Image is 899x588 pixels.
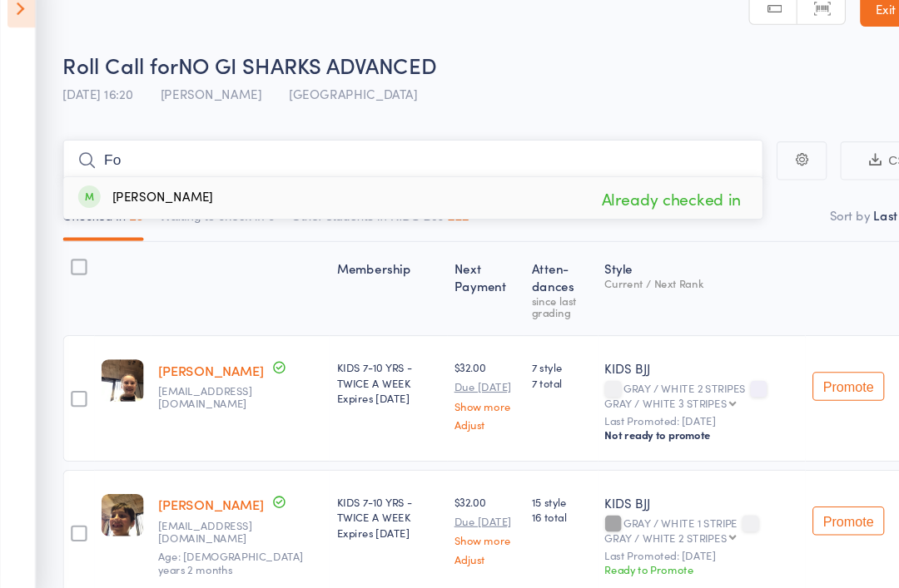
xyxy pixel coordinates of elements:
div: Not ready to promote [561,425,740,438]
small: Due [DATE] [421,381,479,393]
div: Next Payment [415,260,486,332]
div: Atten­dances [486,260,554,332]
button: Other students in KIDS BJJ211 [270,214,435,252]
button: Waiting to check in0 [148,214,256,252]
div: GRAY / WHITE 3 STRIPES [561,397,674,408]
div: KIDS BJJ [561,487,740,503]
span: Age: [DEMOGRAPHIC_DATA] years 2 months [147,536,281,562]
span: [PERSON_NAME] [149,107,242,124]
a: Adjust [421,541,479,552]
label: Sort by [769,220,807,236]
span: Already checked in [554,198,691,227]
input: Search by name [58,158,708,196]
button: Promote [753,498,820,525]
span: 7 total [493,376,547,390]
div: KIDS 7-10 YRS - TWICE A WEEK [312,362,408,404]
button: CSV [779,160,874,195]
span: NO GI SHARKS ADVANCED [165,75,405,102]
div: Last name [810,220,866,236]
button: Checked in15 [58,214,133,252]
a: Exit roll call [797,20,884,53]
span: [GEOGRAPHIC_DATA] [268,107,387,124]
a: Show more [421,399,479,410]
a: Show more [421,524,479,535]
button: Promote [753,373,820,400]
div: [PERSON_NAME] [72,203,197,222]
small: Last Promoted: [DATE] [561,413,740,424]
div: KIDS 7-10 YRS - TWICE A WEEK [312,487,408,529]
div: GRAY / WHITE 2 STRIPES [561,521,674,532]
div: $32.00 [421,362,479,427]
div: Style [554,260,747,332]
a: [PERSON_NAME] [147,363,245,380]
span: 15 style [493,487,547,501]
div: GRAY / WHITE 2 STRIPES [561,383,740,408]
span: 7 style [493,362,547,376]
a: Adjust [421,417,479,427]
div: GRAY / WHITE 1 STRIPE [561,507,740,532]
div: Membership [305,260,415,332]
div: Current / Next Rank [561,285,740,296]
div: since last grading [493,302,547,324]
div: $32.00 [421,487,479,552]
div: Ready to Promote [561,549,740,563]
img: image1713333618.png [94,487,133,526]
div: Expires [DATE] [312,515,408,529]
span: [DATE] 16:20 [58,107,123,124]
img: image1721022587.png [94,362,133,401]
small: M_fountain@yahoo.com [147,510,255,534]
small: Due [DATE] [421,506,479,517]
div: Expires [DATE] [312,390,408,404]
div: KIDS BJJ [561,362,740,378]
span: 16 total [493,501,547,515]
a: [PERSON_NAME] [147,487,245,505]
span: Roll Call for [58,75,165,102]
small: Last Promoted: [DATE] [561,537,740,549]
small: kaybe2009@live.com.au [147,385,255,409]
